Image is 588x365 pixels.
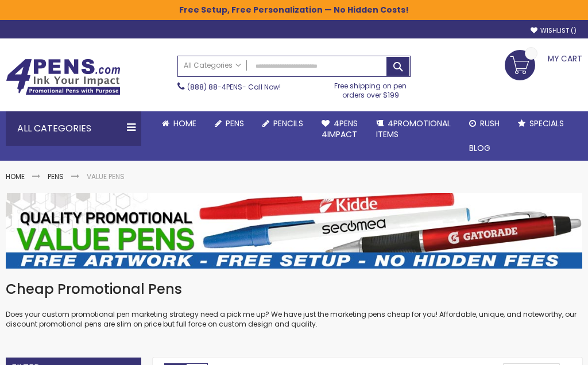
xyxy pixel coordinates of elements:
[178,56,247,75] a: All Categories
[376,118,451,140] span: 4PROMOTIONAL ITEMS
[469,142,490,154] span: Blog
[312,111,367,147] a: 4Pens4impact
[6,280,582,329] div: Does your custom promotional pen marketing strategy need a pick me up? We have just the marketing...
[48,172,64,181] a: Pens
[6,59,121,95] img: 4Pens Custom Pens and Promotional Products
[187,82,242,92] a: (888) 88-4PENS
[6,193,582,269] img: Value Pens
[460,111,509,136] a: Rush
[253,111,312,136] a: Pencils
[173,118,196,129] span: Home
[187,82,281,92] span: - Call Now!
[184,61,241,70] span: All Categories
[87,172,125,181] strong: Value Pens
[531,26,577,35] a: Wishlist
[6,280,582,298] h1: Cheap Promotional Pens
[460,136,500,161] a: Blog
[6,111,141,146] div: All Categories
[480,118,500,129] span: Rush
[330,77,411,100] div: Free shipping on pen orders over $199
[529,118,564,129] span: Specials
[322,118,358,140] span: 4Pens 4impact
[206,111,253,136] a: Pens
[273,118,303,129] span: Pencils
[226,118,244,129] span: Pens
[6,172,25,181] a: Home
[153,111,206,136] a: Home
[509,111,573,136] a: Specials
[367,111,460,147] a: 4PROMOTIONALITEMS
